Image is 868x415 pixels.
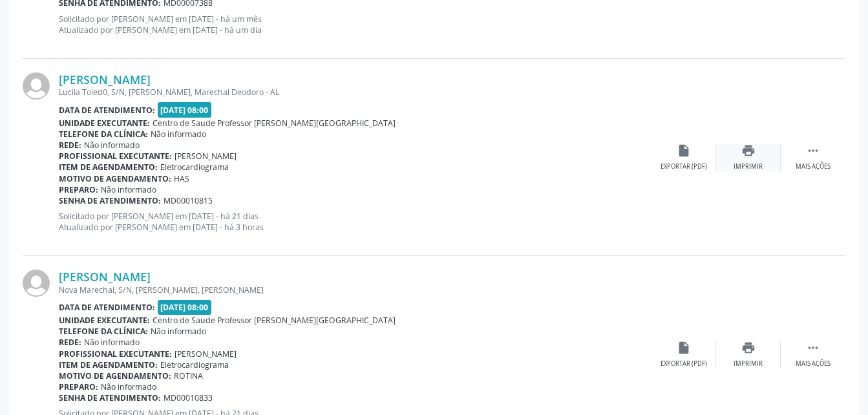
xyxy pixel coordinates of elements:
a: [PERSON_NAME] [59,270,151,284]
b: Unidade executante: [59,315,150,326]
p: Solicitado por [PERSON_NAME] em [DATE] - há um mês Atualizado por [PERSON_NAME] em [DATE] - há um... [59,14,651,36]
div: Exportar (PDF) [661,162,707,171]
span: Não informado [84,140,140,151]
span: Não informado [101,184,156,195]
span: Não informado [101,381,156,392]
div: Imprimir [734,359,763,368]
b: Preparo: [59,381,98,392]
span: [PERSON_NAME] [175,151,237,162]
span: ROTINA [174,370,203,381]
i: insert_drive_file [677,144,691,158]
b: Rede: [59,140,81,151]
span: Centro de Saude Professor [PERSON_NAME][GEOGRAPHIC_DATA] [153,315,396,326]
div: Lucila Toled0, S/N, [PERSON_NAME], Marechal Deodoro - AL [59,87,651,98]
span: [DATE] 08:00 [158,300,212,315]
b: Telefone da clínica: [59,326,148,337]
b: Data de atendimento: [59,105,155,116]
b: Telefone da clínica: [59,129,148,140]
div: Mais ações [796,359,831,368]
i:  [806,144,820,158]
span: Não informado [151,326,206,337]
b: Senha de atendimento: [59,195,161,206]
b: Preparo: [59,184,98,195]
b: Unidade executante: [59,118,150,129]
span: Eletrocardiograma [160,162,229,173]
b: Item de agendamento: [59,359,158,370]
b: Senha de atendimento: [59,392,161,403]
span: MD00010833 [164,392,213,403]
b: Profissional executante: [59,348,172,359]
span: Não informado [84,337,140,348]
i:  [806,341,820,355]
div: Exportar (PDF) [661,359,707,368]
b: Motivo de agendamento: [59,173,171,184]
img: img [23,270,50,297]
img: img [23,72,50,100]
i: insert_drive_file [677,341,691,355]
a: [PERSON_NAME] [59,72,151,87]
span: Eletrocardiograma [160,359,229,370]
div: Nova Marechal, S/N, [PERSON_NAME], [PERSON_NAME] [59,284,651,295]
span: Não informado [151,129,206,140]
span: HAS [174,173,189,184]
b: Motivo de agendamento: [59,370,171,381]
p: Solicitado por [PERSON_NAME] em [DATE] - há 21 dias Atualizado por [PERSON_NAME] em [DATE] - há 3... [59,211,651,233]
i: print [741,341,756,355]
b: Item de agendamento: [59,162,158,173]
span: MD00010815 [164,195,213,206]
span: [PERSON_NAME] [175,348,237,359]
span: Centro de Saude Professor [PERSON_NAME][GEOGRAPHIC_DATA] [153,118,396,129]
span: [DATE] 08:00 [158,102,212,117]
b: Data de atendimento: [59,302,155,313]
b: Profissional executante: [59,151,172,162]
b: Rede: [59,337,81,348]
i: print [741,144,756,158]
div: Imprimir [734,162,763,171]
div: Mais ações [796,162,831,171]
